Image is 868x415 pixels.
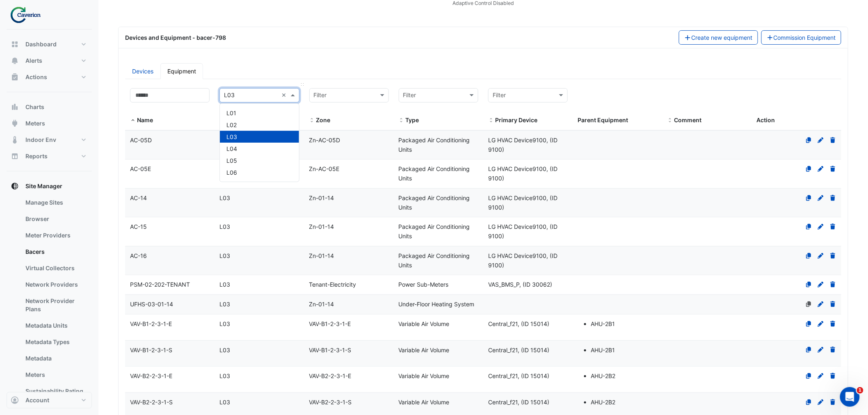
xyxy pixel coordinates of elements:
div: L06 [226,168,292,177]
button: Commission Equipment [761,30,842,45]
a: Edit [817,399,825,406]
span: Alerts [25,57,42,65]
span: L03 [219,399,230,406]
span: VAV-B1-2-3-1-S [309,347,352,353]
span: PSM-02-202-TENANT [130,281,190,288]
a: Edit [817,252,825,259]
span: Zn-01-14 [309,252,334,259]
a: Edit [817,194,825,201]
button: Dashboard [7,36,92,52]
a: Delete [829,252,837,259]
span: Indoor Env [25,136,56,144]
a: Clone Equipment [805,137,813,144]
app-icon: Alerts [11,57,19,65]
button: Meters [7,115,92,132]
span: L03 [219,194,230,201]
a: Metadata Units [19,317,92,334]
span: Type [406,116,419,123]
span: Zn-01-14 [309,301,334,308]
span: LG HVAC Device9100, (ID 9100) [488,165,557,182]
span: Parent Equipment [578,116,628,123]
span: L03 [219,281,230,288]
a: Clone Equipment [805,281,813,288]
a: Edit [817,281,825,288]
a: Sustainability Rating Types [19,383,92,408]
span: Charts [25,103,44,111]
a: Edit [817,372,825,379]
button: Indoor Env [7,132,92,148]
span: VAS_BMS_P, (ID 30062) [488,281,552,288]
span: L03 [219,320,230,327]
span: VAV-B2-2-3-1-S [130,399,173,406]
span: Comment [667,117,673,124]
a: Virtual Collectors [19,260,92,276]
li: AHU-2B2 [591,398,657,407]
button: Site Manager [7,178,92,194]
span: Packaged Air Conditioning Units [399,165,470,182]
a: Delete [829,137,837,144]
a: Delete [829,399,837,406]
app-icon: Meters [11,119,19,128]
button: Reports [7,148,92,164]
a: Network Provider Plans [19,293,92,317]
span: L03 [219,372,230,379]
a: Clone Equipment [805,223,813,230]
a: Clone Equipment [805,372,813,379]
app-icon: Dashboard [11,40,19,48]
span: 1 [857,387,863,394]
span: Type [399,117,404,124]
span: VAV-B2-2-3-1-S [309,399,352,406]
a: Metadata Types [19,334,92,350]
div: L05 [226,156,292,165]
span: L03 [219,252,230,259]
a: Edit [817,223,825,230]
span: Central_f21, (ID 15014) [488,347,549,353]
app-icon: Site Manager [11,182,19,190]
div: Site Manager [7,194,92,411]
button: Alerts [7,52,92,69]
div: L01 [226,109,292,117]
span: AC-05E [130,165,151,172]
a: Bacers [19,244,92,260]
a: Clone Equipment [805,194,813,201]
span: Zone [309,117,315,124]
span: VAV-B2-2-3-1-E [309,372,352,379]
span: Central_f21, (ID 15014) [488,399,549,406]
span: VAV-B1-2-3-1-E [130,320,172,327]
span: Zn-AC-05D [309,137,340,144]
button: Charts [7,99,92,115]
span: Central_f21, (ID 15014) [488,320,549,327]
app-icon: Indoor Env [11,136,19,144]
span: Meters [25,119,45,128]
span: Packaged Air Conditioning Units [399,137,470,153]
app-icon: Actions [11,73,19,81]
a: No primary device defined [805,301,813,308]
a: Delete [829,320,837,327]
span: Zn-AC-05E [309,165,340,172]
span: Central_f21, (ID 15014) [488,372,549,379]
span: AC-15 [130,223,147,230]
a: Delete [829,165,837,172]
span: VAV-B1-2-3-1-E [309,320,351,327]
a: Clone Equipment [805,347,813,353]
iframe: Intercom live chat [840,387,860,407]
span: L03 [219,301,230,308]
a: Edit [817,137,825,144]
a: Delete [829,281,837,288]
div: Devices and Equipment - bacer-798 [120,33,674,42]
span: Comment [674,116,702,123]
span: Variable Air Volume [399,372,450,379]
span: Power Sub-Meters [399,281,449,288]
span: VAV-B2-2-3-1-E [130,372,172,379]
span: VAV-B1-2-3-1-S [130,347,172,353]
span: Actions [25,73,47,81]
span: Variable Air Volume [399,320,450,327]
a: Browser [19,211,92,227]
div: L02 [226,121,292,129]
button: Actions [7,69,92,85]
a: Clone Equipment [805,165,813,172]
a: Delete [829,372,837,379]
span: Packaged Air Conditioning Units [399,252,470,269]
span: UFHS-03-01-14 [130,301,173,308]
a: Meters [19,367,92,383]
